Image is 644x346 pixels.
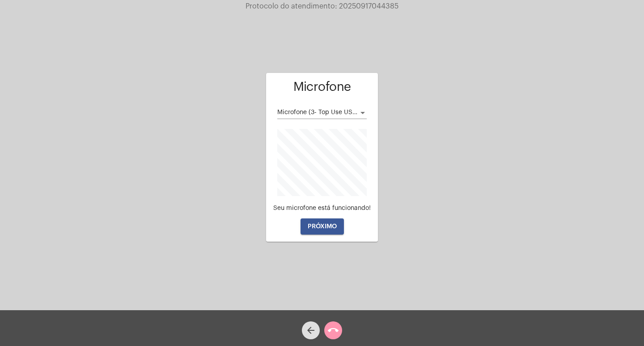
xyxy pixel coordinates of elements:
mat-icon: arrow_back [305,325,316,336]
span: PRÓXIMO [308,223,337,230]
span: Microfone (3- Top Use USB) (0d8c:0014) [277,109,398,115]
div: Seu microfone está funcionando! [273,205,371,212]
h1: Microfone [273,80,371,94]
button: PRÓXIMO [301,218,344,235]
mat-icon: call_end [328,325,339,336]
span: Protocolo do atendimento: 20250917044385 [246,3,398,10]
